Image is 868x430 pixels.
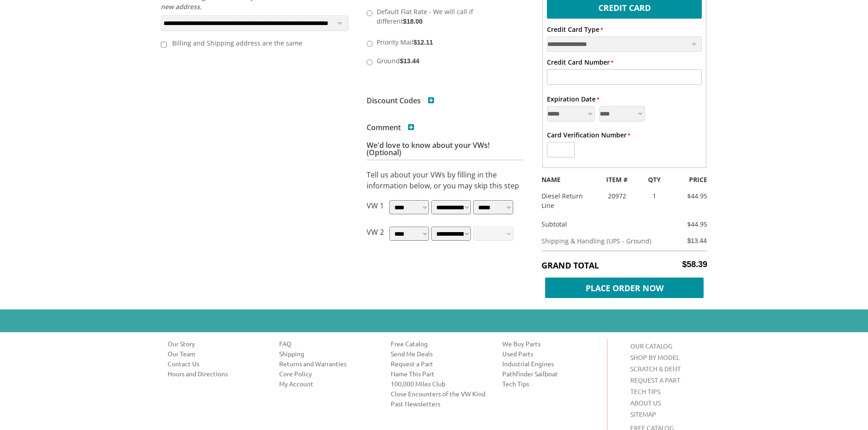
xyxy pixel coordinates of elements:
[367,169,523,191] p: Tell us about your VWs by filling in the information below, or you may skip this step
[168,349,266,358] a: Our Team
[639,175,669,184] div: QTY
[630,364,681,373] a: SCRATCH & DENT
[541,275,707,296] button: Place Order Now
[547,130,630,140] label: Card Verification Number
[502,369,600,378] a: Pathfinder Sailboat
[391,349,489,358] a: Send Me Deals
[167,35,336,51] label: Billing and Shipping address are the same
[279,369,377,378] a: Core Policy
[630,376,680,384] a: REQUEST A PART
[535,219,679,229] div: Subtotal
[502,349,600,358] a: Used Parts
[639,191,669,201] div: 1
[594,175,639,184] div: ITEM #
[547,25,603,34] label: Credit Card Type
[168,339,266,348] a: Our Story
[630,353,679,361] a: SHOP BY MODEL
[545,278,704,298] span: Place Order Now
[367,142,523,160] h3: We'd love to know about your VWs! (Optional)
[502,339,600,348] a: We Buy Parts
[630,410,656,418] a: SITEMAP
[630,387,660,395] a: TECH TIPS
[374,53,513,67] label: Ground
[367,200,384,218] p: VW 1
[391,389,489,398] a: Close Encounters of the VW Kind
[374,35,513,49] label: Priority Mail
[502,359,600,368] a: Industrial Engines
[547,94,599,104] label: Expiration Date
[535,191,594,210] div: Diesel Return Line
[279,359,377,368] a: Returns and Warranties
[279,339,377,348] a: FAQ
[679,219,707,229] div: $44.95
[367,227,384,244] p: VW 2
[168,369,266,378] a: Hours and Directions
[168,359,266,368] a: Contact Us
[391,399,489,408] a: Past Newsletters
[279,379,377,388] a: My Account
[682,260,707,269] span: $58.39
[391,369,489,378] a: Name This Part
[403,18,423,25] span: $18.00
[687,237,707,244] span: $13.44
[414,39,433,46] span: $12.11
[669,191,714,201] div: $44.95
[391,379,489,388] a: 100,000 Miles Club
[669,175,714,184] div: PRICE
[535,175,594,184] div: NAME
[630,399,661,407] a: ABOUT US
[391,359,489,368] a: Request a Part
[391,339,489,348] a: Free Catalog
[547,57,613,67] label: Credit Card Number
[400,57,419,65] span: $13.44
[541,260,707,271] h5: Grand Total
[502,379,600,388] a: Tech Tips
[367,97,434,104] h3: Discount Codes
[630,342,672,350] a: OUR CATALOG
[367,124,414,131] h3: Comment
[541,231,683,251] td: Shipping & Handling (UPS - Ground)
[374,4,513,28] label: Default Flat Rate - We will call if different
[594,191,639,201] div: 20972
[279,349,377,358] a: Shipping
